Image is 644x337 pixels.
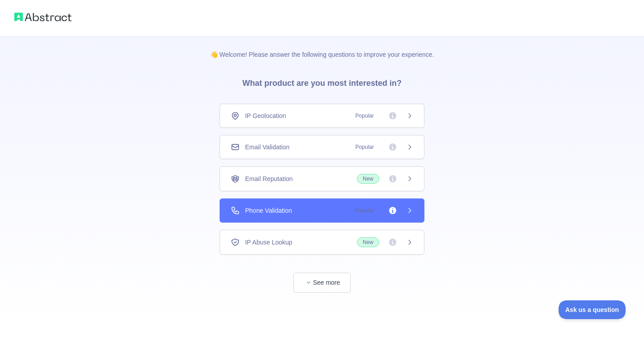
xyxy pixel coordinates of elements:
span: Popular [350,206,379,215]
span: IP Abuse Lookup [245,238,292,247]
span: New [357,174,379,184]
span: Email Validation [245,143,289,152]
span: Phone Validation [245,206,292,215]
h3: What product are you most interested in? [228,59,416,104]
span: Email Reputation [245,174,293,183]
span: New [357,237,379,247]
button: See more [293,273,351,293]
p: 👋 Welcome! Please answer the following questions to improve your experience. [196,36,449,59]
span: Popular [350,111,379,120]
img: Abstract logo [14,11,72,23]
span: IP Geolocation [245,111,286,120]
iframe: Toggle Customer Support [559,300,626,319]
span: Popular [350,143,379,152]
